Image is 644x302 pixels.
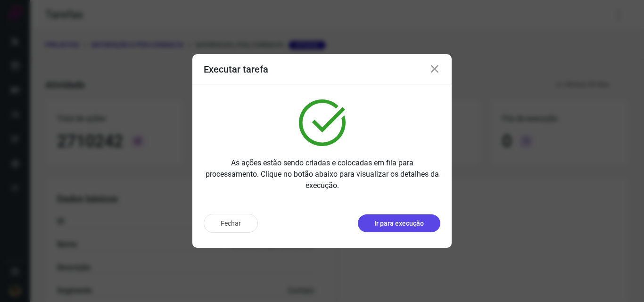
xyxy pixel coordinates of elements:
[358,214,440,232] button: Ir para execução
[374,219,424,229] p: Ir para execução
[204,214,258,233] button: Fechar
[204,157,440,191] p: As ações estão sendo criadas e colocadas em fila para processamento. Clique no botão abaixo para ...
[299,99,346,146] img: verified.svg
[204,64,268,75] h3: Executar tarefa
